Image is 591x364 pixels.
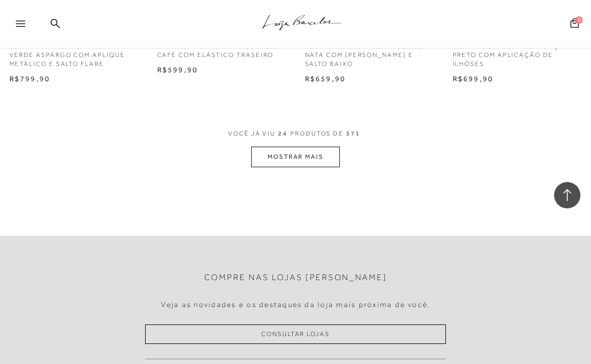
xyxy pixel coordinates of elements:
[145,324,446,344] a: Consultar Lojas
[161,300,431,309] h4: Veja as novidades e os destaques da loja mais próxima de você.
[2,36,147,69] a: SCARPIN SLINGBACK EM VERNIZ VERDE ASPARGO COM APLIQUE METÁLICO E SALTO FLARE
[228,130,363,137] span: VOCÊ JÁ VIU PRODUTOS DE
[251,147,340,167] button: MOSTRAR MAIS
[445,36,590,69] a: MULE BICO FINO EM CAMURÇA PRETO COM APLICAÇÃO DE ILHÓSES
[157,65,198,74] span: R$599,90
[297,36,442,69] a: SCARPIN SLINGBACK EM COURO NATA COM [PERSON_NAME] E SALTO BAIXO
[453,74,494,83] span: R$699,90
[346,130,360,137] span: 571
[278,130,288,137] span: 24
[305,74,346,83] span: R$659,90
[567,17,582,32] button: 0
[575,16,583,24] span: 0
[204,273,387,283] h2: Compre nas lojas [PERSON_NAME]
[9,74,51,83] span: R$799,90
